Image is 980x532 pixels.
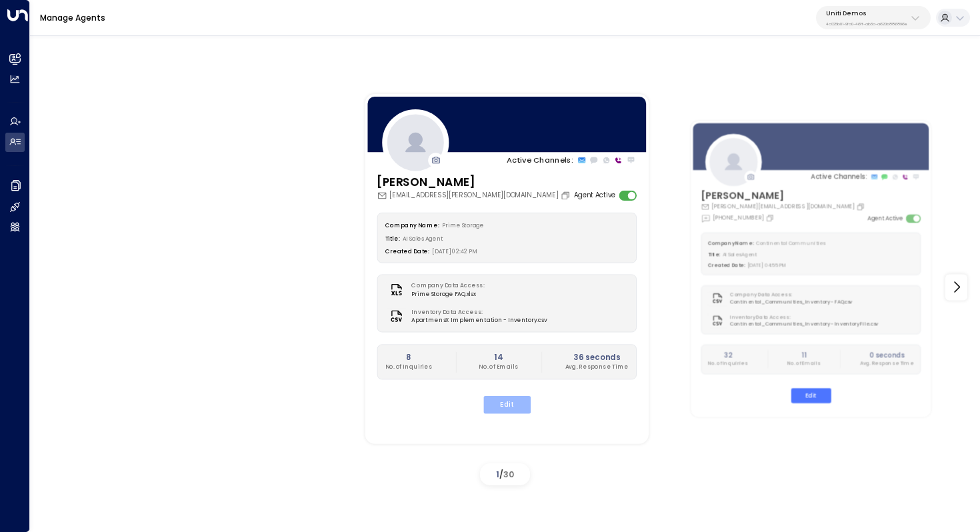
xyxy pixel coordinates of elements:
[442,221,483,228] span: Prime Storage
[857,202,867,211] button: Copy
[480,463,530,485] div: /
[708,360,748,367] p: No. of Inquiries
[766,213,777,222] button: Copy
[826,21,907,27] p: 4c025b01-9fa0-46ff-ab3a-a620b886896e
[757,240,825,247] span: Continental Communities
[731,321,879,328] span: Continental_Communities_Inventory - Inventory File.csv
[573,190,615,200] label: Agent Active
[708,350,748,359] h2: 32
[479,351,519,363] h2: 14
[483,396,530,413] button: Edit
[708,240,754,247] label: Company Name:
[787,360,821,367] p: No. of Emails
[411,281,485,290] label: Company Data Access:
[708,262,745,269] label: Created Date:
[479,363,519,371] p: No. of Emails
[811,172,867,181] p: Active Channels:
[816,6,931,29] button: Uniti Demos4c025b01-9fa0-46ff-ab3a-a620b886896e
[402,234,443,241] span: AI Sales Agent
[826,9,907,17] p: Uniti Demos
[731,313,875,321] label: Inventory Data Access:
[385,247,429,255] label: Created Date:
[432,247,477,255] span: [DATE] 02:42 PM
[748,262,787,269] span: [DATE] 04:55 PM
[723,251,757,258] span: AI Sales Agent
[731,299,853,306] span: Continental_Communities_Inventory - FAQ.csv
[496,469,499,480] span: 1
[701,202,867,211] div: [PERSON_NAME][EMAIL_ADDRESS][DOMAIN_NAME]
[791,388,831,403] button: Edit
[411,308,542,317] label: Inventory Data Access:
[40,12,105,23] a: Manage Agents
[708,251,720,258] label: Title:
[731,291,849,299] label: Company Data Access:
[701,213,777,222] div: [PHONE_NUMBER]
[411,290,489,299] span: Prime Storage FAQ.xlsx
[377,173,573,191] h3: [PERSON_NAME]
[507,154,573,165] p: Active Channels:
[861,360,915,367] p: Avg. Response Time
[385,234,399,241] label: Title:
[560,190,573,200] button: Copy
[868,214,903,223] label: Agent Active
[861,350,915,359] h2: 0 seconds
[565,363,628,371] p: Avg. Response Time
[701,188,867,203] h3: [PERSON_NAME]
[787,350,821,359] h2: 11
[385,221,439,228] label: Company Name:
[503,469,514,480] span: 30
[385,363,432,371] p: No. of Inquiries
[377,190,573,200] div: [EMAIL_ADDRESS][PERSON_NAME][DOMAIN_NAME]
[411,317,547,325] span: ApartmensX Implementation - Inventory.csv
[565,351,628,363] h2: 36 seconds
[385,351,432,363] h2: 8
